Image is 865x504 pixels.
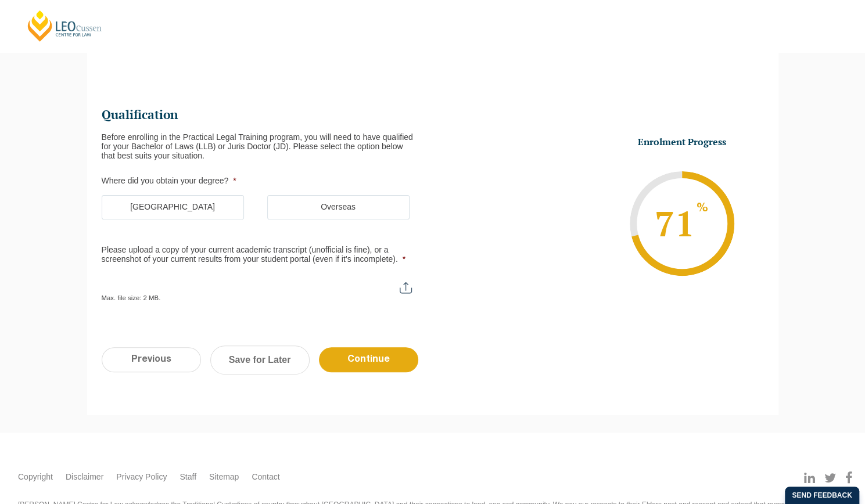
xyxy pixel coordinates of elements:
[696,203,709,214] sup: %
[102,107,423,123] h2: Qualification
[102,132,423,160] div: Before enrolling in the Practical Legal Training program, you will need to have qualified for you...
[267,195,410,219] label: Overseas
[319,347,418,372] input: Continue
[210,345,310,375] a: Save for Later
[209,471,239,483] a: Sitemap
[102,285,170,301] span: Max. file size: 2 MB.
[102,177,423,186] label: Where did you obtain your degree?
[102,246,423,264] label: Please upload a copy of your current academic transcript (unofficial is fine), or a screenshot of...
[66,471,103,483] a: Disclaimer
[102,195,244,219] label: [GEOGRAPHIC_DATA]
[653,200,711,247] span: 71
[18,471,53,483] a: Copyright
[609,136,755,148] h3: Enrolment Progress
[116,471,167,483] a: Privacy Policy
[102,347,201,372] input: Previous
[26,9,103,42] a: [PERSON_NAME] Centre for Law
[180,471,196,483] a: Staff
[252,471,279,483] a: Contact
